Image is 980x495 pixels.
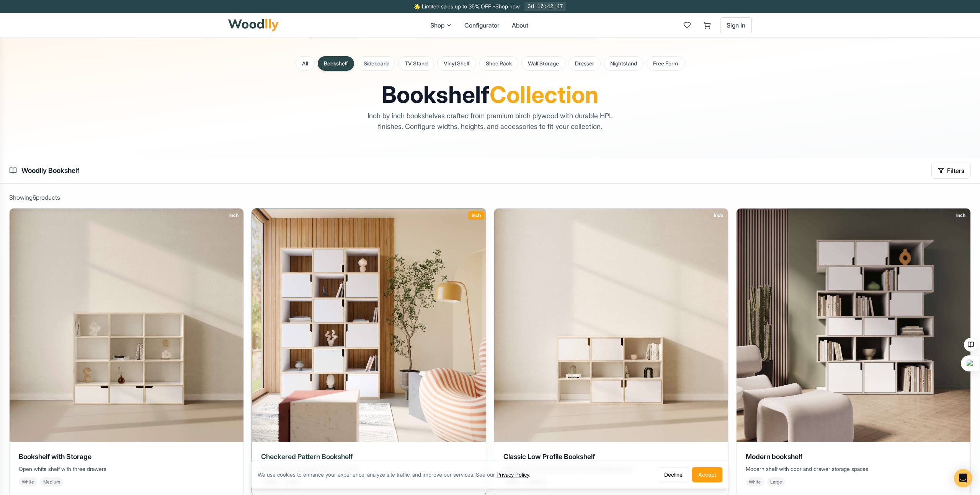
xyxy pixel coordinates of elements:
[720,17,752,33] button: Sign In
[318,56,354,71] button: Bookshelf
[19,451,234,462] h3: Bookshelf with Storage
[953,211,969,220] div: Inch
[490,81,599,108] span: Collection
[494,208,728,442] img: Classic Low Profile Bookshelf
[361,111,619,132] p: Inch by inch bookshelves crafted from premium birch plywood with durable HPL finishes. Configure ...
[228,19,279,31] img: Woodlly
[479,56,518,71] button: Shoe Rack
[468,211,484,220] div: Inch
[261,451,477,462] h3: Checkered Pattern Bookshelf
[692,467,722,482] button: Accept
[568,56,601,71] button: Dresser
[512,21,528,30] button: About
[9,193,971,202] p: Showing 6 product s
[647,56,684,71] button: Free Form
[398,56,434,71] button: TV Stand
[464,21,500,30] button: Configurator
[737,208,970,442] img: Modern bookshelf
[296,56,315,71] button: All
[604,56,644,71] button: Nightstand
[430,21,452,30] button: Shop
[746,451,961,462] h3: Modern bookshelf
[658,467,689,482] button: Decline
[524,2,566,11] div: 3d 16:42:47
[947,166,964,175] span: Filters
[521,56,565,71] button: Wall Storage
[246,203,492,448] img: Checkered Pattern Bookshelf
[931,163,971,179] button: Filters
[10,208,243,442] img: Bookshelf with Storage
[357,56,395,71] button: Sideboard
[503,451,719,462] h3: Classic Low Profile Bookshelf
[21,166,79,174] a: Woodlly Bookshelf
[226,211,242,220] div: Inch
[495,3,520,10] a: Shop now
[318,83,661,106] h1: Bookshelf
[437,56,476,71] button: Vinyl Shelf
[414,3,495,10] span: 🌟 Limited sales up to 35% OFF –
[710,211,727,220] div: Inch
[954,469,972,487] div: Open Intercom Messenger
[497,471,529,478] a: Privacy Policy
[258,471,536,479] div: We use cookies to enhance your experience, analyze site traffic, and improve our services. See our .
